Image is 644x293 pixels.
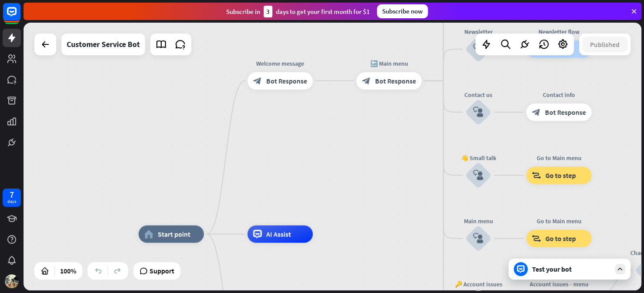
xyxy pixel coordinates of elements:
i: block_bot_response [253,76,262,85]
i: block_bot_response [362,76,371,85]
div: Go to Main menu [519,154,598,162]
i: block_goto [532,171,541,180]
div: Go to Main menu [519,217,598,226]
div: 7 [10,191,14,199]
i: block_user_input [473,107,484,118]
i: home_2 [144,230,153,239]
i: block_user_input [473,233,484,244]
span: Go to step [545,234,576,243]
div: Test your bot [532,265,610,273]
span: Go to step [545,171,576,180]
div: Contact info [519,91,598,99]
span: Support [149,264,174,278]
div: 3 [264,6,272,17]
div: Newsletter [452,27,505,36]
div: Contact us [452,91,505,99]
div: Subscribe now [377,4,428,18]
div: Subscribe in days to get your first month for $1 [226,6,370,17]
i: block_bot_response [532,108,540,117]
i: block_goto [532,234,541,243]
div: days [7,199,16,205]
div: 100% [58,264,79,278]
button: Published [582,37,627,52]
span: AI Assist [266,230,291,239]
div: Welcome message [241,59,319,67]
span: Bot Response [266,76,307,85]
i: block_user_input [473,170,484,181]
div: 👋 Small talk [452,154,505,162]
i: block_user_input [473,44,484,54]
span: Bot Response [545,108,586,117]
button: Open LiveChat chat widget [7,3,33,30]
span: Bot Response [375,76,416,85]
div: 🔑 Account issues [452,280,505,288]
div: Newsletter flow [519,27,598,36]
div: 🔙 Main menu [350,59,428,67]
a: 7 days [3,189,21,207]
span: Start point [158,230,190,239]
div: Customer Service Bot [67,34,140,55]
div: Main menu [452,217,505,226]
div: Account issues - menu [519,280,598,288]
